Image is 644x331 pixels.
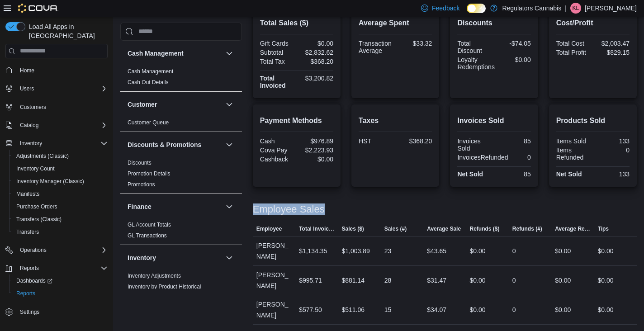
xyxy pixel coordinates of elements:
a: Inventory by Product Historical [128,284,201,290]
button: Adjustments (Classic) [9,150,111,162]
button: Inventory [16,138,46,149]
span: Reports [20,265,39,272]
div: $881.14 [341,275,365,286]
div: 0 [512,304,516,315]
div: Subtotal [260,49,295,56]
div: $2,832.62 [298,49,333,56]
div: Total Cost [556,40,591,47]
span: Catalog [20,122,38,129]
span: Cash Management [128,68,173,75]
div: $34.07 [427,304,446,315]
strong: Total Invoiced [260,75,286,89]
h3: Discounts & Promotions [128,140,201,149]
button: Reports [9,287,111,300]
h2: Discounts [457,18,530,28]
span: Reports [16,263,108,274]
button: Reports [16,263,43,274]
button: Manifests [9,188,111,200]
a: Dashboards [13,275,56,286]
a: Settings [16,307,43,317]
h2: Invoices Sold [457,115,530,126]
span: Reports [16,290,35,297]
div: $31.47 [427,275,446,286]
span: Inventory Adjustments [128,272,181,279]
span: Refunds (#) [512,225,542,232]
div: 0 [512,246,516,256]
span: Dashboards [13,275,108,286]
div: $976.89 [298,137,333,145]
h3: Cash Management [128,49,184,58]
div: 85 [496,170,531,178]
h3: Finance [128,202,152,211]
div: 0 [511,154,530,161]
button: Transfers [9,226,111,238]
span: Transfers [13,227,108,237]
span: Operations [16,245,108,255]
span: Employee [256,225,282,232]
span: Average Sale [427,225,461,232]
div: $0.00 [598,246,614,256]
h3: Employee Sales [253,204,325,215]
a: Promotions [128,181,155,188]
button: Finance [224,201,235,212]
div: InvoicesRefunded [457,154,508,161]
span: Cash Out Details [128,79,169,86]
div: Finance [120,219,242,245]
div: 133 [595,137,630,145]
div: $2,003.47 [595,40,630,47]
h3: Inventory [128,253,156,262]
div: Customer [120,117,242,132]
span: Load All Apps in [GEOGRAPHIC_DATA] [25,22,108,40]
div: -$74.05 [496,40,531,47]
a: Reports [13,288,39,299]
button: Purchase Orders [9,200,111,213]
a: GL Account Totals [128,222,171,228]
span: Promotion Details [128,170,170,177]
span: Inventory [16,138,108,149]
span: Purchase Orders [16,203,57,210]
div: 133 [595,170,630,178]
div: $577.50 [299,304,322,315]
a: Home [16,65,38,76]
a: Adjustments (Classic) [13,151,72,161]
a: Customer Queue [128,119,169,126]
div: $995.71 [299,275,322,286]
div: Transaction Average [359,40,393,54]
a: Discounts [128,160,152,166]
div: $0.00 [298,156,333,163]
a: Dashboards [9,274,111,287]
div: $829.15 [595,49,630,56]
button: Customers [2,100,111,113]
div: Cash Management [120,66,242,91]
span: Customer Queue [128,119,169,126]
button: Cash Management [128,49,222,58]
button: Inventory [2,137,111,150]
a: Manifests [13,189,43,199]
h3: Customer [128,100,157,109]
button: Customer [224,99,235,110]
div: Loyalty Redemptions [457,56,495,71]
span: Dashboards [16,277,52,284]
h2: Total Sales ($) [260,18,333,28]
button: Operations [2,244,111,256]
div: $0.00 [555,275,571,286]
span: Sales ($) [341,225,364,232]
button: Cash Management [224,48,235,59]
div: $0.00 [555,246,571,256]
img: Cova [18,4,58,13]
div: Total Tax [260,58,295,65]
div: $0.00 [470,304,486,315]
span: Tips [598,225,609,232]
span: Purchase Orders [13,201,108,212]
div: $0.00 [598,275,614,286]
div: 15 [384,304,392,315]
div: Total Discount [457,40,492,54]
button: Catalog [16,120,42,131]
div: [PERSON_NAME] [253,236,295,265]
div: 0 [595,147,630,154]
div: $3,200.82 [298,75,333,82]
span: Catalog [16,120,108,131]
p: | [565,3,567,14]
strong: Net Sold [457,170,483,178]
